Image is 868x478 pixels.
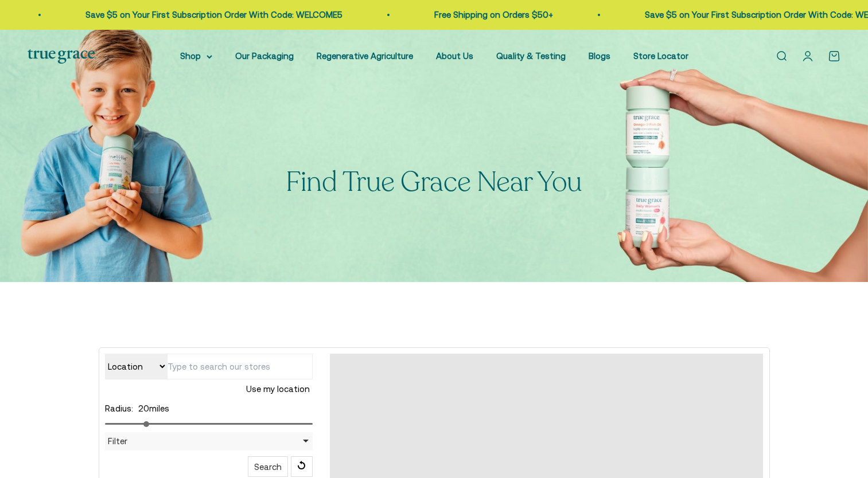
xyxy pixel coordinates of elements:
label: Radius: [105,403,133,413]
a: Quality & Testing [496,51,566,61]
a: Our Packaging [235,51,294,61]
button: Search [248,456,288,477]
a: Blogs [589,51,610,61]
summary: Shop [180,49,212,63]
input: Type to search our stores [167,354,313,379]
a: Store Locator [633,51,688,61]
split-lines: Find True Grace Near You [286,163,582,201]
button: Use my location [243,379,313,399]
input: Radius [105,423,313,425]
p: Save $5 on Your First Subscription Order With Code: WELCOME5 [75,8,332,22]
span: 20 [138,403,149,413]
a: About Us [436,51,473,61]
a: Regenerative Agriculture [317,51,413,61]
div: Filter [105,432,313,450]
a: Free Shipping on Orders $50+ [423,10,542,19]
div: miles [105,402,313,416]
span: Reset [291,456,313,477]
